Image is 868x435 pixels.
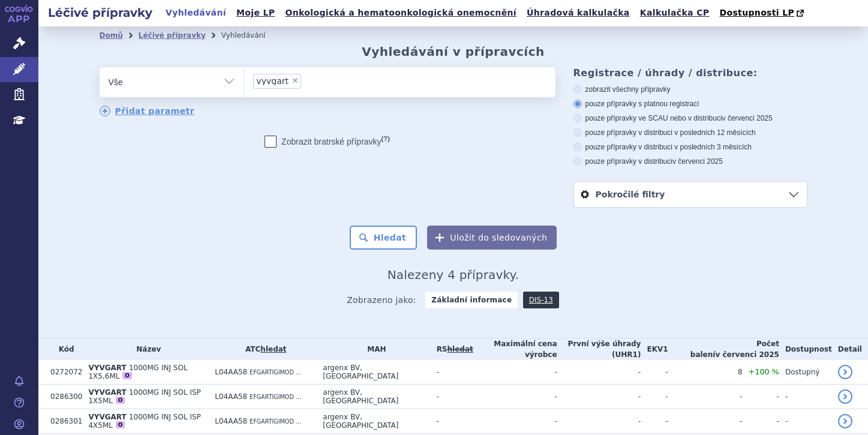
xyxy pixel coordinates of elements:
[641,360,668,385] td: -
[743,409,779,434] td: -
[260,345,286,353] a: hledat
[44,409,82,434] td: 0286301
[162,5,230,21] a: Vyhledávání
[292,77,299,84] span: ×
[838,414,852,428] a: detail
[305,73,311,88] input: vyvgart
[779,338,832,360] th: Dostupnost
[38,4,162,21] h2: Léčivé přípravky
[116,421,125,428] div: O
[209,338,317,360] th: ATC
[250,369,301,376] span: EFGARTIGIMOD ...
[122,372,132,379] div: O
[668,360,743,385] td: 8
[317,409,430,434] td: argenx BV, [GEOGRAPHIC_DATA]
[641,385,668,409] td: -
[779,409,832,434] td: -
[100,106,195,116] a: Přidat parametr
[641,409,668,434] td: -
[715,350,779,359] span: v červenci 2025
[779,360,832,385] td: Dostupný
[447,345,473,353] a: vyhledávání neobsahuje žádnou platnou referenční skupinu
[779,385,832,409] td: -
[473,385,557,409] td: -
[672,157,723,166] span: v červenci 2025
[523,5,633,21] a: Úhradová kalkulačka
[82,338,209,360] th: Název
[88,413,126,421] span: VYVGART
[573,67,807,79] h3: Registrace / úhrady / distribuce:
[573,157,807,166] label: pouze přípravky v distribuci
[743,385,779,409] td: -
[317,385,430,409] td: argenx BV, [GEOGRAPHIC_DATA]
[838,365,852,379] a: detail
[722,114,773,122] span: v červenci 2025
[574,182,807,207] a: Pokročilé filtry
[317,360,430,385] td: argenx BV, [GEOGRAPHIC_DATA]
[557,385,641,409] td: -
[523,292,559,308] a: DIS-13
[88,364,187,380] span: 1000MG INJ SOL 1X5,6ML
[362,44,545,59] h2: Vyhledávání v přípravcích
[382,135,390,143] abbr: (?)
[215,392,247,401] span: L04AA58
[719,8,794,17] span: Dostupnosti LP
[668,385,743,409] td: -
[427,226,557,250] button: Uložit do sledovaných
[257,77,289,85] span: vyvgart
[573,142,807,152] label: pouze přípravky v distribuci v posledních 3 měsících
[473,409,557,434] td: -
[473,360,557,385] td: -
[44,385,82,409] td: 0286300
[100,31,123,40] a: Domů
[557,409,641,434] td: -
[557,360,641,385] td: -
[347,292,416,308] span: Zobrazeno jako:
[573,113,807,123] label: pouze přípravky ve SCAU nebo v distribuci
[88,364,126,372] span: VYVGART
[88,388,126,397] span: VYVGART
[233,5,278,21] a: Moje LP
[317,338,430,360] th: MAH
[265,136,390,148] label: Zobrazit bratrské přípravky
[139,31,206,40] a: Léčivé přípravky
[557,338,641,360] th: První výše úhrady (UHR1)
[749,367,779,376] span: +100 %
[281,5,520,21] a: Onkologická a hematoonkologická onemocnění
[573,128,807,137] label: pouze přípravky v distribuci v posledních 12 měsících
[221,26,281,44] li: Vyhledávání
[641,338,668,360] th: EKV1
[431,409,473,434] td: -
[250,394,301,400] span: EFGARTIGIMOD ...
[668,338,779,360] th: Počet balení
[573,99,807,109] label: pouze přípravky s platnou registrací
[431,338,473,360] th: RS
[44,338,82,360] th: Kód
[431,385,473,409] td: -
[116,397,125,404] div: O
[473,338,557,360] th: Maximální cena výrobce
[431,360,473,385] td: -
[44,360,82,385] td: 0272072
[215,417,247,425] span: L04AA58
[350,226,418,250] button: Hledat
[388,268,519,282] span: Nalezeny 4 přípravky.
[716,5,810,22] a: Dostupnosti LP
[447,345,473,353] del: hledat
[668,409,743,434] td: -
[636,5,713,21] a: Kalkulačka CP
[838,389,852,404] a: detail
[832,338,868,360] th: Detail
[573,85,807,94] label: zobrazit všechny přípravky
[88,413,200,430] span: 1000MG INJ SOL ISP 4X5ML
[215,368,247,376] span: L04AA58
[88,388,200,405] span: 1000MG INJ SOL ISP 1X5ML
[425,292,518,308] strong: Základní informace
[250,418,301,425] span: EFGARTIGIMOD ...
